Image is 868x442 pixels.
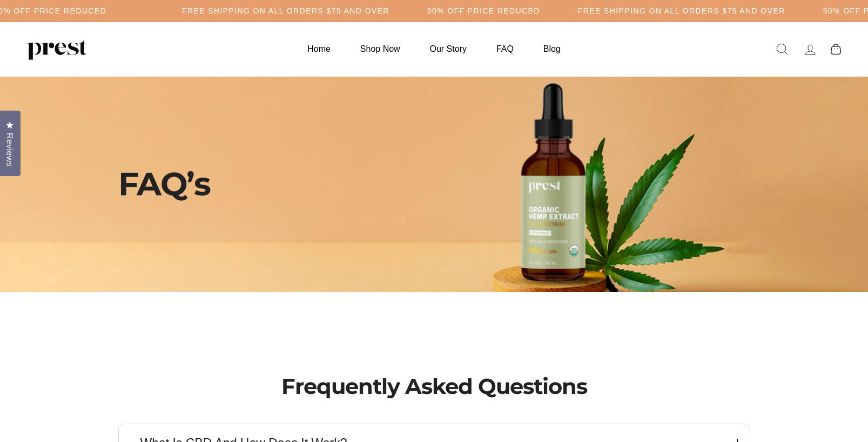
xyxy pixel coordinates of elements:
[530,38,574,59] a: Blog
[3,133,17,167] span: Reviews
[118,373,750,400] h2: Frequently Asked Questions
[578,6,785,16] h5: Free Shipping on all orders $75 and over
[294,38,574,59] ul: Primary
[416,38,480,59] a: Our Story
[118,162,324,206] p: FAQ’s
[347,38,414,59] a: Shop Now
[483,38,527,59] a: FAQ
[427,6,540,16] h5: 50% OFF PRICE REDUCED
[182,6,389,16] h5: Free Shipping on all orders $75 and over
[27,38,86,60] img: PREST ORGANICS
[294,38,344,59] a: Home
